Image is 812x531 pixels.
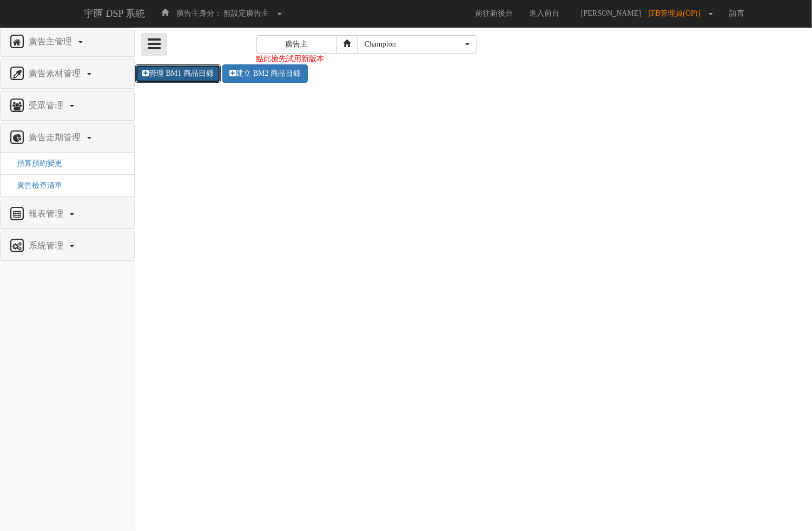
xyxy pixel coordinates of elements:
span: [FB管理員(OP)] [649,9,706,17]
a: 管理 BM1 商品目錄 [135,64,221,83]
a: 廣告走期管理 [9,129,126,147]
a: 點此搶先試用新版本 [256,55,325,63]
div: Champion [365,39,463,50]
a: 廣告素材管理 [9,65,126,83]
a: 廣告主管理 [9,34,126,51]
a: 受眾管理 [9,97,126,115]
a: 廣告檢查清單 [9,181,62,189]
span: 報表管理 [26,209,69,218]
span: 無設定廣告主 [223,9,269,17]
span: 廣告走期管理 [26,133,86,142]
a: 報表管理 [9,206,126,223]
span: 廣告主身分： [176,9,222,17]
span: 廣告素材管理 [26,69,86,78]
span: [PERSON_NAME] [576,9,646,17]
span: 受眾管理 [26,101,69,110]
a: 預算預約變更 [9,159,62,167]
span: 廣告主管理 [26,37,77,46]
span: 系統管理 [26,241,69,250]
a: 建立 BM2 商品目錄 [222,64,308,83]
a: 系統管理 [9,238,126,255]
button: Champion [358,35,477,54]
